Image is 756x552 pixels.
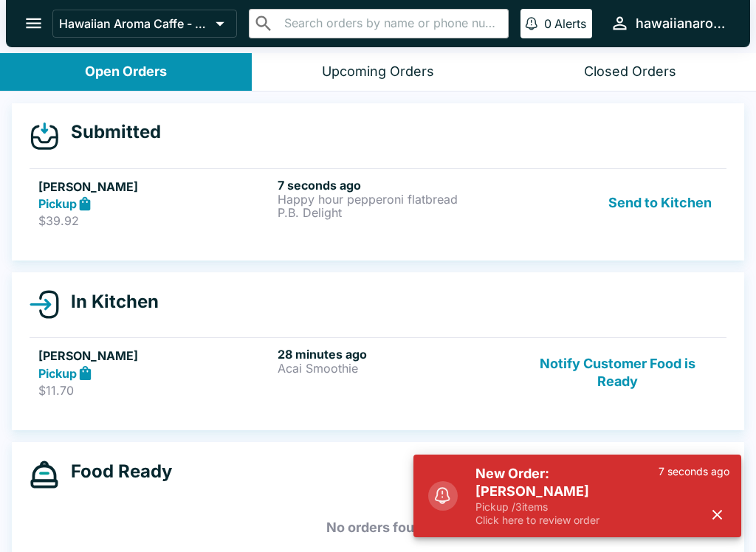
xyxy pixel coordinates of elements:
div: Closed Orders [584,63,676,80]
button: open drawer [15,4,52,42]
button: Send to Kitchen [602,178,718,229]
p: $39.92 [38,213,272,228]
div: Open Orders [85,63,167,80]
a: [PERSON_NAME]Pickup$11.7028 minutes agoAcai SmoothieNotify Customer Food is Ready [30,337,726,407]
h4: Submitted [59,121,161,143]
button: hawaiianaromacaffe [604,7,732,39]
p: Hawaiian Aroma Caffe - Waikiki Beachcomber [59,16,210,31]
h4: Food Ready [59,460,172,483]
h5: [PERSON_NAME] [38,178,272,196]
p: Pickup / 3 items [475,500,659,514]
p: Alerts [554,16,586,31]
strong: Pickup [38,196,77,211]
button: Hawaiian Aroma Caffe - Waikiki Beachcomber [52,10,237,38]
h6: 7 seconds ago [278,178,511,193]
p: Click here to review order [475,514,659,527]
h6: 28 minutes ago [278,347,511,362]
p: 7 seconds ago [659,465,729,478]
p: Acai Smoothie [278,362,511,375]
p: $11.70 [38,383,272,398]
h4: In Kitchen [59,291,159,313]
div: hawaiianaromacaffe [636,15,726,32]
h5: [PERSON_NAME] [38,347,272,365]
div: Upcoming Orders [322,63,434,80]
input: Search orders by name or phone number [280,13,502,34]
p: P.B. Delight [278,206,511,219]
p: Happy hour pepperoni flatbread [278,193,511,206]
h5: New Order: [PERSON_NAME] [475,465,659,500]
a: [PERSON_NAME]Pickup$39.927 seconds agoHappy hour pepperoni flatbreadP.B. DelightSend to Kitchen [30,168,726,238]
button: Notify Customer Food is Ready [518,347,718,398]
strong: Pickup [38,366,77,381]
p: 0 [544,16,551,31]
